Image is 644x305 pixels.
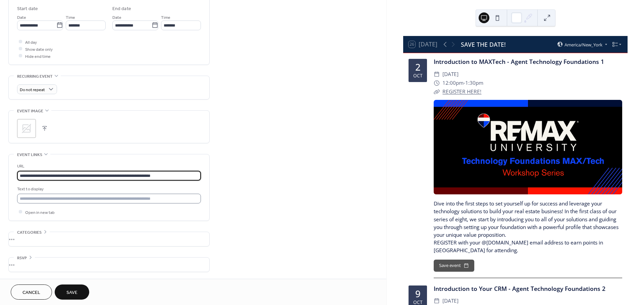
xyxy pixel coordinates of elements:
div: Text to display [17,186,200,193]
button: Cancel [11,284,52,300]
div: 9 [415,289,421,299]
div: End date [112,5,131,12]
span: All day [25,39,37,46]
div: ​ [434,79,440,87]
div: ​ [434,70,440,79]
a: Introduction to MAXTech - Agent Technology Foundations 1 [434,58,604,66]
span: Save [66,289,77,296]
span: Time [66,14,75,21]
div: Oct [413,300,423,305]
span: America/New_York [565,42,602,47]
a: REGISTER HERE! [442,88,481,95]
span: Recurring event [17,73,53,80]
span: Do not repeat [20,86,45,93]
div: Oct [413,73,423,78]
div: URL [17,163,200,170]
span: Time [161,14,170,21]
button: Save event [434,260,474,272]
span: Show date only [25,46,53,53]
div: ••• [9,232,209,246]
div: SAVE THE DATE! [461,40,506,49]
div: ••• [9,258,209,272]
span: RSVP [17,255,27,262]
div: Start date [17,5,38,12]
span: - [464,79,465,87]
a: Introduction to Your CRM - Agent Technology Foundations 2 [434,284,605,293]
span: Categories [17,229,42,236]
span: Event image [17,108,43,115]
span: 12:00pm [442,79,464,87]
span: Date [17,14,26,21]
span: Open in new tab [25,209,55,216]
div: 2 [415,63,421,72]
div: Dive into the first steps to set yourself up for success and leverage your technology solutions t... [434,200,622,254]
span: Event links [17,151,42,158]
span: Cancel [22,289,40,296]
span: Date [112,14,121,21]
button: Save [55,284,89,300]
span: [DATE] [442,70,459,79]
span: 1:30pm [465,79,483,87]
span: Hide end time [25,53,51,60]
div: ​ [434,87,440,96]
div: ; [17,119,36,138]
